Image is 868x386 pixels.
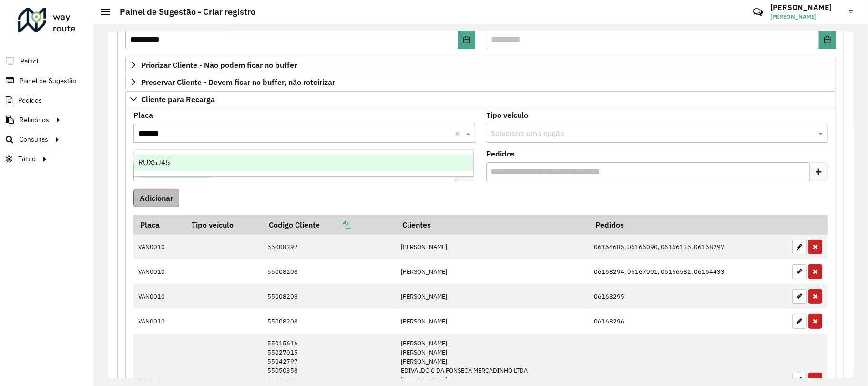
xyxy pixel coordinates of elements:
[458,30,475,49] button: Choose Date
[819,30,836,49] button: Choose Date
[19,135,48,145] span: Consultas
[589,259,787,284] td: 06168294, 06167001, 06166582, 06164433
[487,109,529,121] label: Tipo veículo
[747,2,768,22] a: Contato Rápido
[396,259,589,284] td: [PERSON_NAME]
[20,115,49,125] span: Relatórios
[185,215,263,235] th: Tipo veículo
[770,12,842,21] span: [PERSON_NAME]
[263,215,396,235] th: Código Cliente
[20,56,38,66] span: Painel
[125,91,836,107] a: Cliente para Recarga
[133,309,185,334] td: VAN0010
[396,235,589,260] td: [PERSON_NAME]
[589,215,787,235] th: Pedidos
[589,309,787,334] td: 06168296
[396,309,589,334] td: [PERSON_NAME]
[589,284,787,309] td: 06168295
[133,259,185,284] td: VAN0010
[125,57,836,73] a: Priorizar Cliente - Não podem ficar no buffer
[138,158,170,167] span: RUX5J45
[20,76,76,86] span: Painel de Sugestão
[141,95,215,103] span: Cliente para Recarga
[133,148,162,159] label: Clientes
[133,235,185,260] td: VAN0010
[133,215,185,235] th: Placa
[396,284,589,309] td: [PERSON_NAME]
[263,284,396,309] td: 55008208
[770,3,842,12] h3: [PERSON_NAME]
[589,235,787,260] td: 06164685, 06166090, 06166135, 06168297
[263,235,396,260] td: 55008397
[263,259,396,284] td: 55008208
[141,78,335,86] span: Preservar Cliente - Devem ficar no buffer, não roteirizar
[396,215,589,235] th: Clientes
[125,74,836,90] a: Preservar Cliente - Devem ficar no buffer, não roteirizar
[133,109,153,121] label: Placa
[133,284,185,309] td: VAN0010
[18,154,36,164] span: Tático
[110,7,255,17] h2: Painel de Sugestão - Criar registro
[133,189,179,207] button: Adicionar
[487,148,515,159] label: Pedidos
[141,61,297,69] span: Priorizar Cliente - Não podem ficar no buffer
[263,309,396,334] td: 55008208
[320,220,350,230] a: Copiar
[455,127,463,139] span: Clear all
[18,95,42,105] span: Pedidos
[134,149,474,177] ng-dropdown-panel: Options list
